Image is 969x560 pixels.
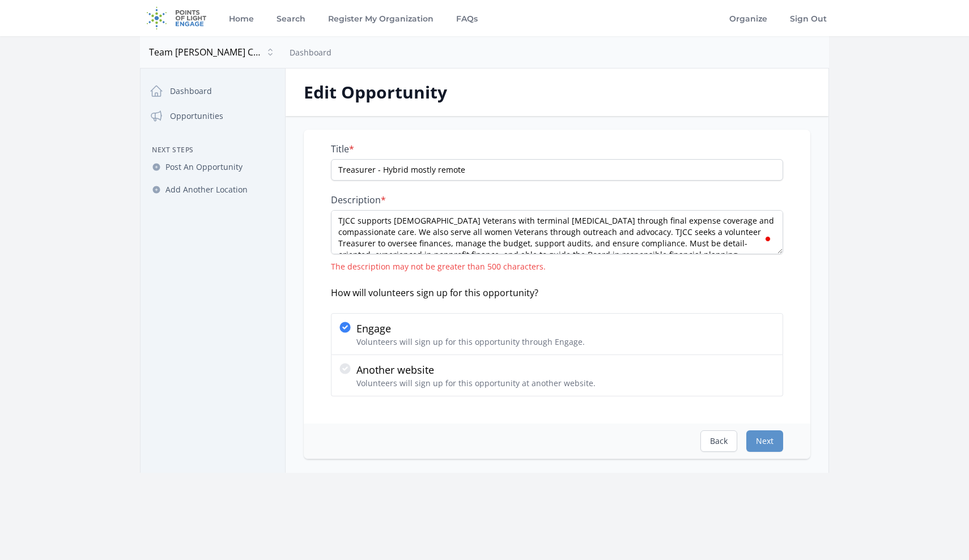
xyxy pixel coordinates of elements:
a: Dashboard [145,80,280,102]
label: Description [331,194,783,206]
button: Back [700,430,737,452]
div: The description may not be greater than 500 characters. [331,261,783,272]
a: Post An Opportunity [145,157,280,177]
h3: Next Steps [145,146,280,155]
span: Add Another Location [165,184,248,195]
button: Next [746,430,783,452]
p: Volunteers will sign up for this opportunity at another website. [356,378,596,389]
a: Opportunities [145,105,280,127]
p: Engage [356,320,585,336]
h2: Edit Opportunity [304,82,810,102]
span: Team [PERSON_NAME] Charities [149,45,262,59]
a: Dashboard [290,47,331,58]
p: Volunteers will sign up for this opportunity through Engage. [356,336,585,348]
button: Team [PERSON_NAME] Charities [144,41,280,63]
label: Title [331,143,783,155]
div: How will volunteers sign up for this opportunity? [331,286,783,300]
a: Add Another Location [145,179,280,200]
nav: Breadcrumb [290,45,331,59]
span: Post An Opportunity [165,161,243,173]
p: Another website [356,362,596,378]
